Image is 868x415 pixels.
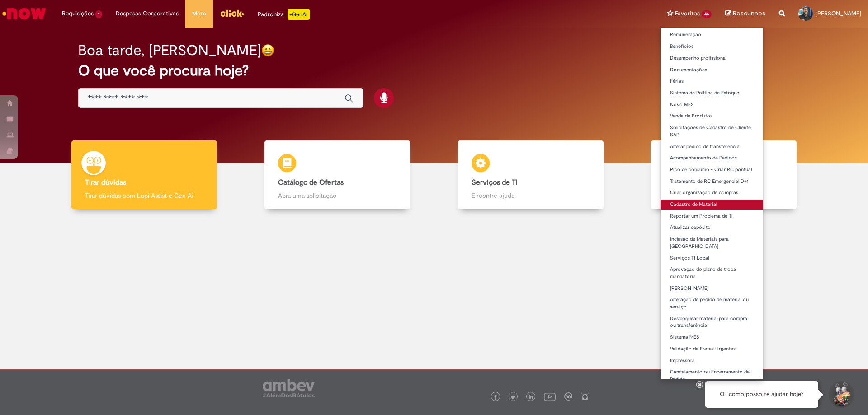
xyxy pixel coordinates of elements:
a: Catálogo de Ofertas Abra uma solicitação [241,140,434,210]
a: Alterar pedido de transferência [661,142,763,152]
a: Tratamento de RC Emergencial D+1 [661,177,763,187]
a: Cancelamento ou Encerramento de Pedido [661,367,763,384]
b: Serviços de TI [472,178,518,187]
p: Encontre ajuda [472,191,590,200]
img: logo_footer_naosei.png [581,392,589,401]
button: Iniciar Conversa de Suporte [827,381,854,408]
ul: Favoritos [660,27,764,380]
a: Serviços TI Local [661,253,763,263]
a: Atualizar depósito [661,223,763,233]
img: logo_footer_workplace.png [564,392,572,401]
a: Férias [661,76,763,86]
span: Rascunhos [733,9,765,18]
a: Remuneração [661,30,763,40]
a: Inclusão de Materiais para [GEOGRAPHIC_DATA] [661,234,763,251]
span: Despesas Corporativas [116,9,179,18]
img: logo_footer_ambev_rotulo_gray.png [263,379,315,397]
div: Padroniza [258,9,310,20]
a: Sistema de Política de Estoque [661,88,763,98]
h2: Boa tarde, [PERSON_NAME] [78,42,261,58]
img: logo_footer_facebook.png [493,395,498,400]
a: Rascunhos [725,9,765,18]
a: Validação de Fretes Urgentes [661,344,763,354]
p: Tirar dúvidas com Lupi Assist e Gen Ai [85,191,203,200]
a: Sistema MES [661,332,763,342]
img: click_logo_yellow_360x200.png [220,6,244,20]
h2: O que você procura hoje? [78,63,790,79]
a: Desempenho profissional [661,53,763,63]
img: happy-face.png [261,44,274,57]
span: Favoritos [675,9,700,18]
span: [PERSON_NAME] [816,9,861,17]
a: Solicitações de Cadastro de Cliente SAP [661,123,763,140]
a: Serviços de TI Encontre ajuda [434,140,627,210]
span: More [192,9,206,18]
a: Venda de Produtos [661,111,763,121]
b: Tirar dúvidas [85,178,126,187]
a: Reportar um Problema de TI [661,211,763,221]
p: Abra uma solicitação [278,191,396,200]
a: Alteração de pedido de material ou serviço [661,295,763,312]
a: Impressora [661,356,763,366]
a: Pico de consumo - Criar RC pontual [661,165,763,175]
a: Acompanhamento de Pedidos [661,153,763,163]
a: Benefícios [661,42,763,51]
b: Catálogo de Ofertas [278,178,344,187]
a: Desbloquear material para compra ou transferência [661,314,763,331]
a: Criar organização de compras [661,188,763,198]
span: 1 [95,10,102,18]
a: Base de Conhecimento Consulte e aprenda [627,140,821,210]
div: Oi, como posso te ajudar hoje? [705,381,818,408]
img: logo_footer_linkedin.png [529,395,533,400]
a: Documentações [661,65,763,75]
img: logo_footer_twitter.png [511,395,515,400]
a: Tirar dúvidas Tirar dúvidas com Lupi Assist e Gen Ai [47,140,241,210]
img: logo_footer_youtube.png [544,391,556,402]
span: 46 [702,10,712,18]
a: [PERSON_NAME] [661,284,763,294]
a: Novo MES [661,100,763,110]
p: +GenAi [288,9,310,20]
a: Cadastro de Material [661,200,763,210]
span: Requisições [62,9,94,18]
img: ServiceNow [1,5,47,23]
a: Aprovação do plano de troca mandatória [661,265,763,281]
